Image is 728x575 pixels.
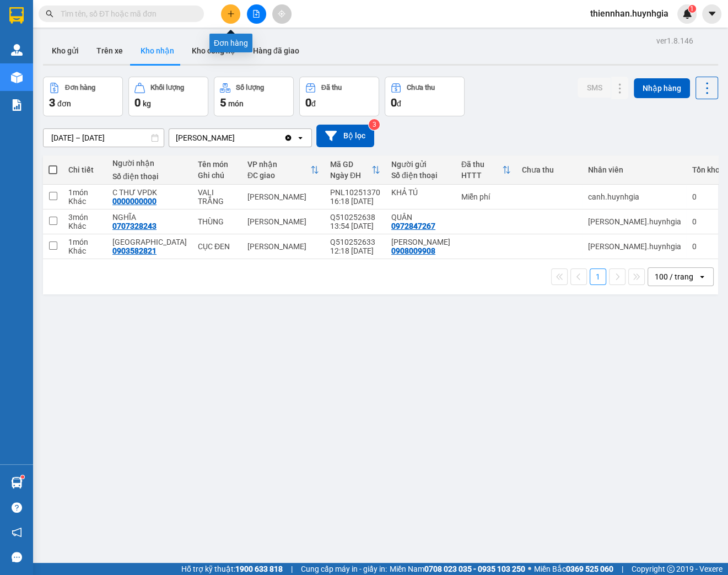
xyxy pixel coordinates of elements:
[385,77,465,116] button: Chưa thu0đ
[132,37,183,64] button: Kho nhận
[12,552,22,562] span: message
[252,10,260,18] span: file-add
[692,165,720,174] div: Tồn kho
[68,197,101,206] div: Khác
[330,160,371,169] div: Mã GD
[534,563,613,575] span: Miền Bắc
[688,5,696,13] sup: 1
[588,192,681,201] div: canh.huynhgia
[236,132,237,143] input: Selected Diên Khánh.
[391,171,450,180] div: Số điện thoại
[391,96,397,109] span: 0
[12,527,22,538] span: notification
[247,4,266,24] button: file-add
[707,9,717,19] span: caret-down
[578,78,611,98] button: SMS
[284,133,293,142] svg: Clear value
[43,37,88,64] button: Kho gửi
[461,160,502,169] div: Đã thu
[330,246,380,255] div: 12:18 [DATE]
[112,222,157,230] div: 0707328243
[391,160,450,169] div: Người gửi
[88,37,132,64] button: Trên xe
[68,238,101,246] div: 1 món
[566,565,613,573] strong: 0369 525 060
[43,77,123,116] button: Đơn hàng3đơn
[11,99,23,111] img: solution-icon
[391,213,450,222] div: QUÂN
[330,213,380,222] div: Q510252638
[522,165,577,174] div: Chưa thu
[247,192,319,201] div: [PERSON_NAME]
[112,238,187,246] div: SAN SAN
[220,96,226,109] span: 5
[397,99,401,108] span: đ
[291,563,293,575] span: |
[65,84,95,92] div: Đơn hàng
[692,217,720,226] div: 0
[227,10,235,18] span: plus
[330,171,371,180] div: Ngày ĐH
[112,197,157,206] div: 0000000000
[456,155,516,185] th: Toggle SortBy
[198,242,236,251] div: CỤC ĐEN
[702,4,721,24] button: caret-down
[247,171,310,180] div: ĐC giao
[692,242,720,251] div: 0
[150,84,184,92] div: Khối lượng
[247,160,310,169] div: VP nhận
[316,125,374,147] button: Bộ lọc
[198,160,236,169] div: Tên món
[61,8,191,20] input: Tìm tên, số ĐT hoặc mã đơn
[68,188,101,197] div: 1 món
[134,96,141,109] span: 0
[424,565,525,573] strong: 0708 023 035 - 0935 103 250
[667,565,675,573] span: copyright
[690,5,694,13] span: 1
[198,217,236,226] div: THÙNG
[12,502,22,513] span: question-circle
[272,4,292,24] button: aim
[11,477,23,488] img: warehouse-icon
[112,246,157,255] div: 0903582821
[242,155,325,185] th: Toggle SortBy
[698,272,707,281] svg: open
[330,238,380,246] div: Q510252633
[247,242,319,251] div: [PERSON_NAME]
[46,10,53,18] span: search
[236,84,264,92] div: Số lượng
[176,132,235,143] div: [PERSON_NAME]
[296,133,305,142] svg: open
[311,99,316,108] span: đ
[581,7,677,20] span: thiennhan.huynhgia
[656,35,693,47] div: ver 1.8.146
[198,188,236,206] div: VALI TRẮNG
[299,77,379,116] button: Đã thu0đ
[391,188,450,197] div: KHẢ TÚ
[301,563,387,575] span: Cung cấp máy in - giấy in:
[407,84,435,92] div: Chưa thu
[588,165,681,174] div: Nhân viên
[321,84,342,92] div: Đã thu
[330,222,380,230] div: 13:54 [DATE]
[214,77,294,116] button: Số lượng5món
[11,44,23,56] img: warehouse-icon
[112,172,187,181] div: Số điện thoại
[330,197,380,206] div: 16:18 [DATE]
[390,563,525,575] span: Miền Nam
[183,37,244,64] button: Kho công nợ
[112,159,187,168] div: Người nhận
[590,268,606,285] button: 1
[278,10,285,18] span: aim
[305,96,311,109] span: 0
[68,165,101,174] div: Chi tiết
[221,4,240,24] button: plus
[235,565,283,573] strong: 1900 633 818
[181,563,283,575] span: Hỗ trợ kỹ thuật:
[247,217,319,226] div: [PERSON_NAME]
[588,242,681,251] div: nguyen.huynhgia
[9,7,24,24] img: logo-vxr
[588,217,681,226] div: nguyen.huynhgia
[682,9,692,19] img: icon-new-feature
[44,129,164,147] input: Select a date range.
